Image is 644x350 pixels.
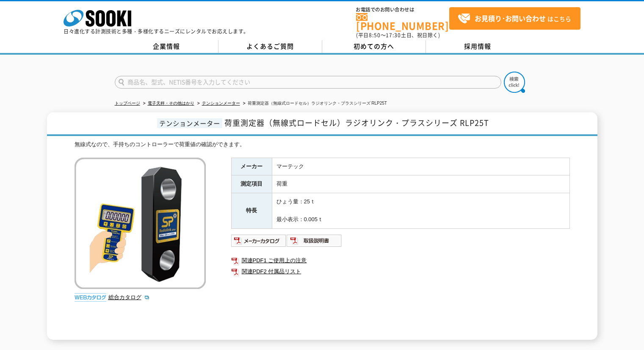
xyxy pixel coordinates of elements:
[287,234,342,247] img: 取扱説明書
[426,40,530,53] a: 採用情報
[202,101,240,106] a: テンションメーター
[218,40,322,53] a: よくあるご質問
[386,31,401,39] span: 17:30
[75,158,206,289] img: 荷重測定器（無線式ロードセル）ラジオリンク・プラスシリーズ RLP25T
[458,12,571,25] span: はこちら
[115,76,501,89] input: 商品名、型式、NETIS番号を入力してください
[449,7,580,30] a: お見積り･お問い合わせはこちら
[148,101,194,106] a: 電子天秤・その他はかり
[115,40,218,53] a: 企業情報
[272,158,569,175] td: マーテック
[231,255,570,266] a: 関連PDF1 ご使用上の注意
[356,13,449,31] a: [PHONE_NUMBER]
[231,266,570,277] a: 関連PDF2 付属品リスト
[231,175,272,193] th: 測定項目
[287,239,342,246] a: 取扱説明書
[322,40,426,53] a: 初めての方へ
[157,118,222,128] span: テンションメーター
[356,7,449,12] span: お電話でのお問い合わせは
[272,193,569,228] td: ひょう量：25ｔ 最小表示：0.005ｔ
[64,29,249,34] p: 日々進化する計測技術と多種・多様化するニーズにレンタルでお応えします。
[75,140,570,149] div: 無線式なので、手持ちのコントローラーで荷重値の確認ができます。
[241,99,387,108] li: 荷重測定器（無線式ロードセル）ラジオリンク・プラスシリーズ RLP25T
[108,294,150,300] a: 総合カタログ
[231,239,287,246] a: メーカーカタログ
[369,31,381,39] span: 8:50
[231,193,272,228] th: 特長
[354,42,394,51] span: 初めての方へ
[231,158,272,175] th: メーカー
[272,175,569,193] td: 荷重
[224,117,489,128] span: 荷重測定器（無線式ロードセル）ラジオリンク・プラスシリーズ RLP25T
[475,13,546,23] strong: お見積り･お問い合わせ
[504,72,525,93] img: btn_search.png
[231,234,287,247] img: メーカーカタログ
[75,293,106,302] img: webカタログ
[356,31,440,39] span: (平日 ～ 土日、祝日除く)
[115,101,140,106] a: トップページ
